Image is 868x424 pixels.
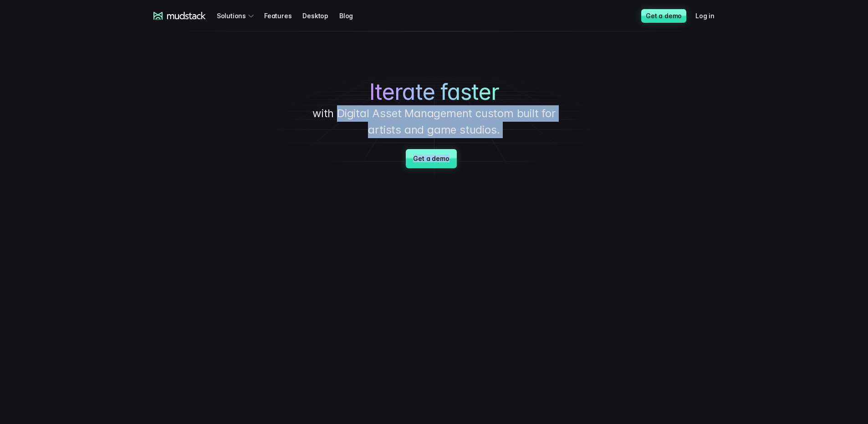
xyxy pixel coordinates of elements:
[153,12,206,20] a: mudstack logo
[4,13,142,83] iframe: profile
[10,165,106,173] span: Work with outsourced artists?
[302,7,339,24] a: Desktop
[2,165,8,171] input: Work with outsourced artists?
[152,75,194,83] span: Art team size
[339,7,364,24] a: Blog
[152,38,177,46] span: Job title
[406,149,456,168] a: Get a demo
[641,9,686,23] a: Get a demo
[264,7,302,24] a: Features
[297,105,571,138] p: with Digital Asset Management custom built for artists and game studios.
[369,79,499,105] span: Iterate faster
[152,0,186,8] span: Last name
[695,7,725,24] a: Log in
[217,7,257,24] div: Solutions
